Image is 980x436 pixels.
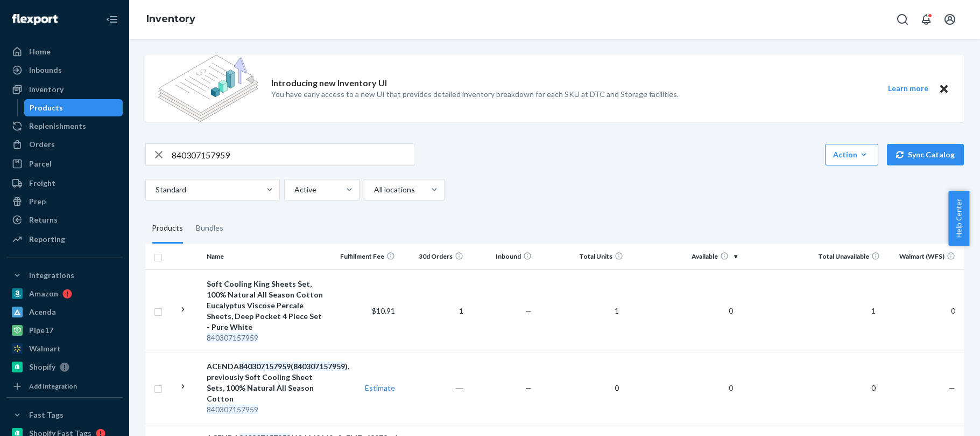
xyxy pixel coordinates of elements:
em: 840307157959 [207,333,258,342]
th: Fulfillment Fee [330,244,399,269]
p: Introducing new Inventory UI [271,77,387,89]
a: Amazon [6,285,123,302]
div: Freight [29,178,55,189]
div: Shopify [29,362,55,372]
div: Bundles [196,213,223,244]
a: Freight [6,175,123,192]
a: Inventory [6,81,123,98]
a: Prep [6,193,123,210]
input: Active [293,184,294,195]
a: Inventory [146,13,195,25]
input: Standard [154,184,156,195]
th: 30d Orders [399,244,468,269]
div: Replenishments [29,121,86,132]
a: Shopify [6,358,123,376]
div: Reporting [29,234,65,245]
a: Reporting [6,231,123,248]
img: Flexport logo [12,14,58,25]
a: Pipe17 [6,322,123,339]
td: 0 [884,269,964,352]
th: Walmart (WFS) [884,244,964,269]
em: 840307157959 [239,362,291,371]
input: All locations [373,184,374,195]
th: Inbound [468,244,536,269]
th: Available [628,244,742,269]
a: Returns [6,211,123,229]
span: 0 [724,383,737,392]
a: Replenishments [6,117,123,135]
div: Inbounds [29,65,62,75]
td: 1 [399,269,468,352]
a: Add Integration [6,380,123,393]
div: Home [29,46,51,57]
a: Estimate [365,383,395,392]
div: Products [152,213,183,244]
p: You have early access to a new UI that provides detailed inventory breakdown for each SKU at DTC ... [271,89,679,100]
div: Pipe17 [29,325,53,336]
div: Inventory [29,84,64,95]
a: Inbounds [6,61,123,79]
a: Products [24,99,123,116]
td: ― [399,352,468,424]
div: Acenda [29,307,56,317]
button: Learn more [881,82,935,95]
img: new-reports-banner-icon.82668bd98b6a51aee86340f2a7b77ae3.png [158,55,258,122]
a: Orders [6,136,123,153]
th: Total Unavailable [742,244,884,269]
button: Fast Tags [6,406,123,424]
div: Soft Cooling King Sheets Set, 100% Natural All Season Cotton Eucalyptus Viscose Percale Sheets, D... [207,279,326,333]
button: Open Search Box [892,9,913,30]
th: Name [202,244,330,269]
em: 840307157959 [207,405,258,414]
a: Acenda [6,303,123,321]
ol: breadcrumbs [138,4,204,35]
button: Sync Catalog [887,144,964,165]
a: Parcel [6,155,123,172]
div: Integrations [29,270,74,281]
button: Help Center [948,191,969,246]
em: 840307157959 [293,362,345,371]
div: Orders [29,139,55,150]
span: — [525,383,532,392]
span: 0 [610,383,623,392]
div: ACENDA ( ), previously Soft Cooling Sheet Sets, 100% Natural All Season Cotton [207,361,326,404]
button: Close [937,82,951,95]
span: 1 [610,306,623,315]
div: Action [833,149,870,160]
div: Products [30,102,63,113]
span: — [525,306,532,315]
button: Open account menu [939,9,961,30]
input: Search inventory by name or sku [172,144,414,165]
a: Walmart [6,340,123,357]
span: 0 [724,306,737,315]
div: Prep [29,196,46,207]
div: Amazon [29,288,58,299]
button: Integrations [6,267,123,284]
th: Total Units [536,244,628,269]
a: Home [6,43,123,60]
button: Close Navigation [101,9,123,30]
div: Parcel [29,158,52,169]
div: Walmart [29,343,61,354]
button: Action [825,144,878,165]
span: 0 [867,383,880,392]
button: Open notifications [915,9,937,30]
span: 1 [867,306,880,315]
span: $10.91 [372,306,395,315]
div: Fast Tags [29,410,64,420]
div: Add Integration [29,382,77,391]
span: — [949,383,955,392]
div: Returns [29,214,58,225]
